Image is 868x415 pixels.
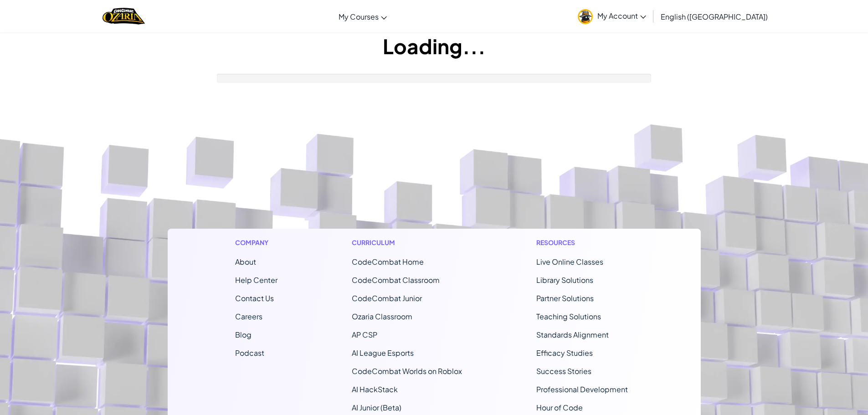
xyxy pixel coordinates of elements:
[536,275,593,285] a: Library Solutions
[352,348,414,358] a: AI League Esports
[536,330,609,339] a: Standards Alignment
[656,4,772,29] a: English ([GEOGRAPHIC_DATA])
[235,330,252,339] a: Blog
[352,366,462,376] a: CodeCombat Worlds on Roblox
[536,348,593,358] a: Efficacy Studies
[536,312,601,321] a: Teaching Solutions
[352,275,440,285] a: CodeCombat Classroom
[536,257,603,266] a: Live Online Classes
[352,293,422,303] a: CodeCombat Junior
[597,11,646,20] span: My Account
[352,238,462,247] h1: Curriculum
[103,7,145,26] img: Home
[536,293,594,303] a: Partner Solutions
[235,257,256,266] a: About
[573,2,651,31] a: My Account
[235,348,264,358] a: Podcast
[339,12,379,21] span: My Courses
[536,366,591,376] a: Success Stories
[536,238,633,247] h1: Resources
[536,403,583,412] a: Hour of Code
[235,238,277,247] h1: Company
[661,12,768,21] span: English ([GEOGRAPHIC_DATA])
[352,257,424,266] span: CodeCombat Home
[536,384,628,394] a: Professional Development
[352,384,398,394] a: AI HackStack
[352,403,401,412] a: AI Junior (Beta)
[103,7,145,26] a: Ozaria by CodeCombat logo
[352,330,377,339] a: AP CSP
[334,4,391,29] a: My Courses
[578,9,593,24] img: avatar
[235,312,262,321] a: Careers
[352,312,412,321] a: Ozaria Classroom
[235,275,277,285] a: Help Center
[235,293,274,303] span: Contact Us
